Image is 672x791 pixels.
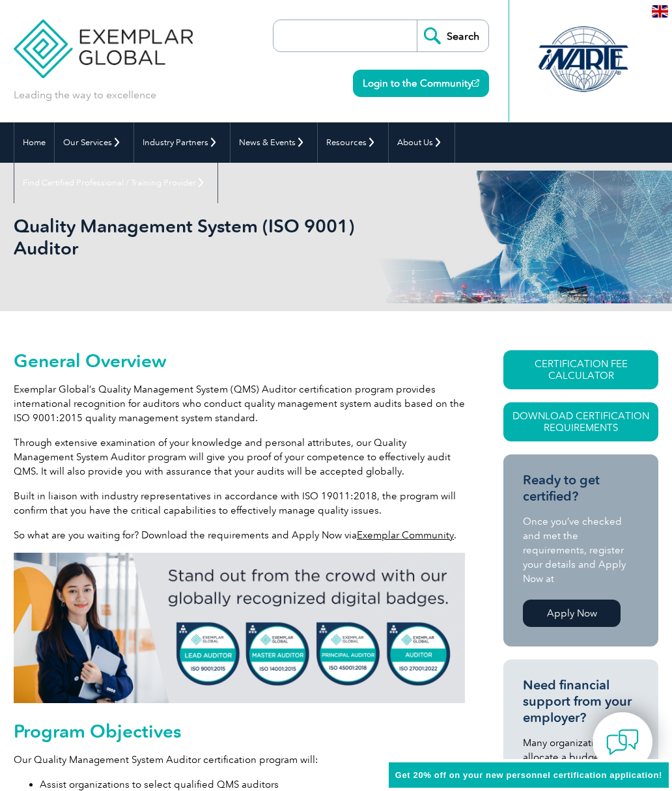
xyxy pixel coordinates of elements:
[503,402,658,441] a: Download Certification Requirements
[14,721,465,742] h2: Program Objectives
[318,122,388,163] a: Resources
[523,600,621,627] a: Apply Now
[14,436,465,479] p: Through extensive examination of your knowledge and personal attributes, our Quality Management S...
[14,528,465,542] p: So what are you waiting for? Download the requirements and Apply Now via .
[353,70,489,97] a: Login to the Community
[14,382,465,425] p: Exemplar Global’s Quality Management System (QMS) Auditor certification program provides internat...
[389,122,455,163] a: About Us
[472,79,479,87] img: open_square.png
[14,553,465,703] img: badges
[14,163,217,203] a: Find Certified Professional / Training Provider
[231,122,317,163] a: News & Events
[14,122,54,163] a: Home
[503,350,658,389] a: CERTIFICATION FEE CALCULATOR
[14,88,156,102] p: Leading the way to excellence
[134,122,230,163] a: Industry Partners
[417,20,488,51] input: Search
[14,753,465,767] p: Our Quality Management System Auditor certification program will:
[523,677,639,726] h3: Need financial support from your employer?
[606,726,639,758] img: contact-chat.png
[652,5,668,18] img: en
[395,770,662,780] span: Get 20% off on your new personnel certification application!
[523,514,639,586] p: Once you’ve checked and met the requirements, register your details and Apply Now at
[14,350,465,371] h2: General Overview
[14,489,465,518] p: Built in liaison with industry representatives in accordance with ISO 19011:2018, the program wil...
[14,215,369,259] h1: Quality Management System (ISO 9001) Auditor
[523,472,639,505] h3: Ready to get certified?
[55,122,133,163] a: Our Services
[357,529,454,541] a: Exemplar Community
